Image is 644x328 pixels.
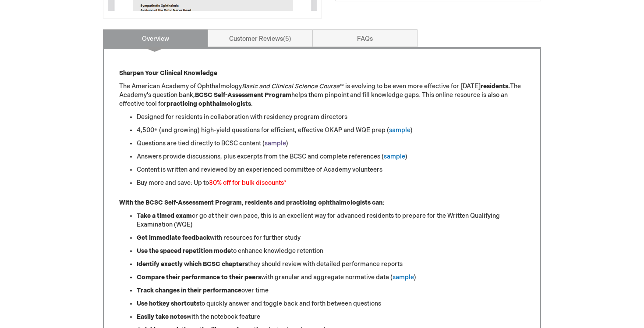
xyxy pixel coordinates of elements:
a: sample [384,153,405,160]
strong: Track changes in their performance [137,287,241,294]
strong: Compare their performance to their peers [137,274,261,281]
a: sample [389,126,410,134]
a: sample [265,140,286,147]
strong: Take a timed exam [137,212,192,220]
em: Basic and Clinical Science Course [242,83,340,90]
p: The American Academy of Ophthalmology ™ is evolving to be even more effective for [DATE] The Acad... [119,82,525,108]
li: over time [137,286,525,295]
strong: Use the spaced repetition mode [137,247,231,255]
li: with granular and aggregate normative data ( ) [137,273,525,282]
li: to quickly answer and toggle back and forth between questions [137,299,525,308]
strong: Easily take notes [137,313,187,321]
strong: residents. [481,83,510,90]
li: Content is written and reviewed by an experienced committee of Academy volunteers [137,166,525,174]
li: or go at their own pace, this is an excellent way for advanced residents to prepare for the Writt... [137,212,525,229]
li: Questions are tied directly to BCSC content ( ) [137,139,525,148]
strong: Use hotkey shortcuts [137,300,199,307]
a: sample [393,274,414,281]
a: Customer Reviews5 [208,29,313,47]
li: Buy more and save: Up to [137,179,525,187]
a: Overview [103,29,208,47]
li: 4,500+ (and growing) high-yield questions for efficient, effective OKAP and WQE prep ( ) [137,126,525,135]
strong: practicing ophthalmologists [166,100,251,108]
li: Answers provide discussions, plus excerpts from the BCSC and complete references ( ) [137,152,525,161]
li: Designed for residents in collaboration with residency program directors [137,113,525,122]
strong: BCSC Self-Assessment Program [195,91,291,99]
li: with the notebook feature [137,313,525,321]
li: to enhance knowledge retention [137,247,525,256]
strong: With the BCSC Self-Assessment Program, residents and practicing ophthalmologists can: [119,199,384,206]
strong: Sharpen Your Clinical Knowledge [119,69,217,77]
strong: Identify exactly which BCSC chapters [137,260,248,268]
font: 30% off for bulk discounts [209,179,284,187]
a: FAQs [312,29,418,47]
li: they should review with detailed performance reports [137,260,525,269]
li: with resources for further study [137,234,525,242]
strong: Get immediate feedback [137,234,210,241]
span: 5 [283,35,291,43]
